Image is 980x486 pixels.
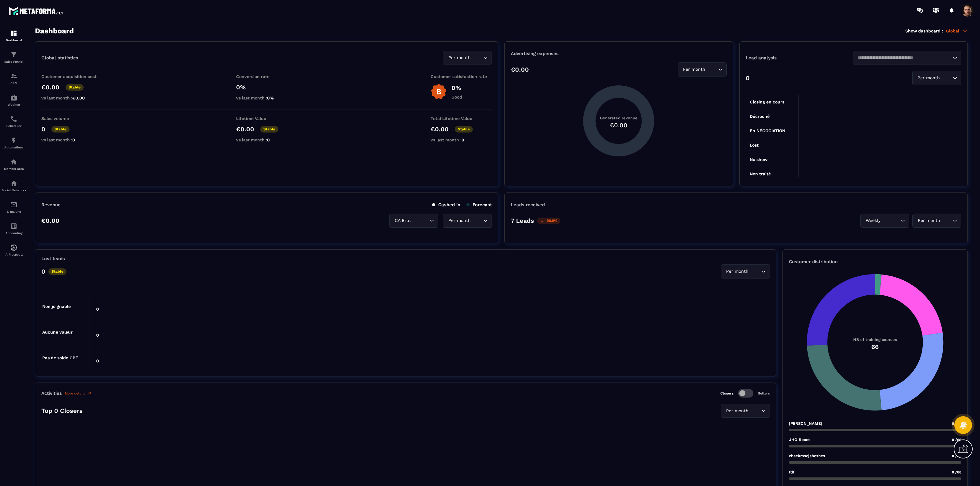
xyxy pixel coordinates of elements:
[750,143,759,148] tspan: Lost
[789,259,961,264] p: Customer distribution
[2,189,26,192] p: Social Networks
[267,137,270,142] span: 0
[858,54,951,61] input: Search for option
[682,66,707,73] span: Per month
[912,71,961,85] div: Search for option
[678,62,727,77] div: Search for option
[236,125,254,133] p: €0.00
[41,391,62,396] p: Activities
[412,217,428,224] input: Search for option
[750,99,784,105] tspan: Closing en cours
[952,470,961,474] span: 0 /66
[2,103,26,106] p: Webinar
[10,30,17,37] img: formation
[260,126,278,133] p: Stable
[750,408,760,414] input: Search for option
[432,202,460,207] p: Cashed in
[236,74,297,79] p: Conversion rate
[750,114,770,119] tspan: Décroché
[789,470,794,474] p: fdf
[721,404,770,418] div: Search for option
[472,54,482,61] input: Search for option
[952,438,961,442] span: 0 /66
[882,217,899,224] input: Search for option
[750,157,768,162] tspan: No show
[10,51,17,58] img: formation
[447,54,472,61] span: Per month
[41,256,65,261] p: Lost leads
[750,268,760,275] input: Search for option
[451,84,462,92] p: 0%
[35,27,74,35] h3: Dashboard
[750,128,785,133] tspan: En NÉGOCIATION
[41,116,103,121] p: Sales volume
[2,89,26,111] a: automationsautomationsWebinar
[87,391,92,396] img: narrow-up-right-o.6b7c60e2.svg
[72,137,75,142] span: 0
[952,421,961,426] span: 0 /66
[236,95,297,100] p: vs last month :
[51,126,70,133] p: Stable
[42,355,78,360] tspan: Pas de solde CPF
[946,28,968,34] p: Global
[10,137,17,144] img: automations
[65,391,92,396] a: More details
[721,264,770,279] div: Search for option
[2,124,26,128] p: Scheduler
[789,437,810,442] p: JHO React
[941,217,951,224] input: Search for option
[2,132,26,154] a: automationsautomationsAutomations
[750,171,771,176] tspan: Non traité
[236,116,297,121] p: Lifetime Value
[236,84,297,91] p: 0%
[725,408,750,414] span: Per month
[393,217,412,224] span: CA Brut
[72,95,85,100] span: €0.00
[472,217,482,224] input: Search for option
[431,84,447,100] img: b-badge-o.b3b20ee6.svg
[2,146,26,149] p: Automations
[431,137,492,142] p: vs last month :
[466,202,492,207] p: Forecast
[789,421,822,426] p: [PERSON_NAME]
[2,196,26,218] a: emailemailE-mailing
[2,175,26,196] a: social-networksocial-networkSocial Networks
[725,268,750,275] span: Per month
[10,94,17,101] img: automations
[42,330,73,335] tspan: Aucune valeur
[864,217,882,224] span: Weekly
[42,304,71,309] tspan: Non joignable
[66,84,84,91] p: Stable
[537,218,560,224] p: -99.9%
[905,28,943,33] p: Show dashboard :
[10,244,17,251] img: automations
[10,73,17,80] img: formation
[41,137,103,142] p: vs last month :
[443,51,492,65] div: Search for option
[462,137,464,142] span: 0
[2,210,26,213] p: E-mailing
[455,126,473,133] p: Stable
[746,74,750,82] p: 0
[447,217,472,224] span: Per month
[389,214,438,228] div: Search for option
[41,268,45,275] p: 0
[2,218,26,239] a: accountantaccountantAccounting
[758,391,770,395] p: Setters
[48,268,66,275] p: Stable
[10,115,17,123] img: scheduler
[10,180,17,187] img: social-network
[431,125,449,133] p: €0.00
[41,202,61,207] p: Revenue
[511,66,529,73] p: €0.00
[2,39,26,42] p: Dashboard
[41,217,59,224] p: €0.00
[511,202,545,207] p: Leads received
[451,95,462,99] p: Good
[2,154,26,175] a: automationsautomationsMember area
[2,253,26,256] p: IA Prospects
[9,6,64,17] img: logo
[2,68,26,89] a: formationformationCRM
[41,95,103,100] p: vs last month :
[41,125,45,133] p: 0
